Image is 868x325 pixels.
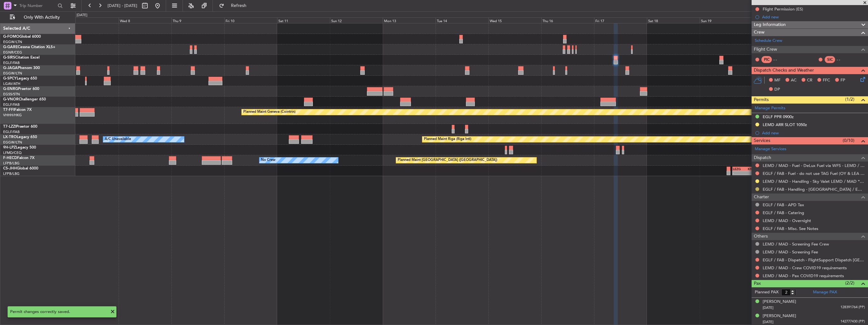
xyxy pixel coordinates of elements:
[763,218,811,223] a: LEMD / MAD - Overnight
[243,107,295,117] div: Planned Maint Geneva (Cointrin)
[398,156,497,165] div: Planned Maint [GEOGRAPHIC_DATA] ([GEOGRAPHIC_DATA])
[754,29,765,36] span: Crew
[7,12,69,22] button: Only With Activity
[745,171,758,175] div: -
[840,77,845,84] span: FP
[763,210,804,215] a: EGLF / FAB - Catering
[763,114,794,119] div: EGLF PPR 0900z
[383,17,436,23] div: Mon 13
[761,56,772,63] div: PIC
[3,35,19,39] span: G-FOMO
[224,17,277,23] div: Fri 10
[171,17,224,23] div: Thu 9
[763,313,796,319] div: [PERSON_NAME]
[755,105,785,112] a: Manage Permits
[3,150,22,155] a: LFMD/CEQ
[108,3,137,9] span: [DATE] - [DATE]
[119,17,171,23] div: Wed 8
[3,167,38,170] a: CS-JHHGlobal 6000
[763,265,847,271] a: LEMD / MAD - Crew COVID19 requirements
[3,108,14,112] span: T7-FFI
[541,17,594,23] div: Thu 16
[3,77,37,80] a: G-SPCYLegacy 650
[3,125,16,129] span: T7-LZZI
[762,14,865,20] div: Add new
[647,17,700,23] div: Sat 18
[3,87,18,91] span: G-ENRG
[105,135,131,144] div: A/C Unavailable
[700,17,753,23] div: Sun 19
[3,130,20,134] a: EGLF/FAB
[763,6,803,12] div: Flight Permission (ES)
[3,171,20,176] a: LFPB/LBG
[436,17,488,23] div: Tue 14
[754,280,761,287] span: Pax
[755,38,782,44] a: Schedule Crew
[733,167,745,171] div: LEZG
[3,81,20,86] a: LGAV/ATH
[3,66,40,70] a: G-JAGAPhenom 300
[762,130,865,136] div: Add new
[807,77,812,84] span: CR
[763,257,865,263] a: EGLF / FAB - Dispatch - FlightSupport Dispatch [GEOGRAPHIC_DATA]
[424,135,471,144] div: Planned Maint Riga (Riga Intl)
[763,171,865,176] a: EGLF / FAB - Fuel - do not use TAG Fuel (OY & LEA only) EGLF / FAB
[216,1,254,11] button: Refresh
[774,86,780,93] span: DP
[763,320,773,324] span: [DATE]
[3,45,18,49] span: G-GARE
[3,61,20,65] a: EGLF/FAB
[277,17,330,23] div: Sat 11
[755,146,786,152] a: Manage Services
[3,98,46,101] a: G-VNORChallenger 650
[77,13,87,18] div: [DATE]
[3,40,22,44] a: EGGW/LTN
[825,56,835,63] div: SIC
[773,57,788,62] div: - -
[16,15,67,20] span: Only With Activity
[3,56,40,60] a: G-SIRSCitation Excel
[763,202,804,207] a: EGLF / FAB - APD Tax
[754,137,770,144] span: Services
[3,140,22,145] a: EGGW/LTN
[754,154,771,162] span: Dispatch
[3,125,37,129] a: T7-LZZIPraetor 600
[754,21,786,29] span: Leg Information
[3,161,20,166] a: LFPB/LBG
[733,171,745,175] div: -
[3,92,20,97] a: EGSS/STN
[823,77,830,84] span: FFC
[3,66,18,70] span: G-JAGA
[3,87,39,91] a: G-ENRGPraetor 600
[3,167,17,170] span: CS-JHH
[763,241,829,247] a: LEMD / MAD - Screening Fee Crew
[3,77,17,80] span: G-SPCY
[763,163,865,168] a: LEMD / MAD - Fuel - DeLux Fuel via WFS - LEMD / MAD
[3,135,17,139] span: LX-TRO
[754,67,814,74] span: Dispatch Checks and Weather
[261,156,276,165] div: No Crew
[3,113,22,118] a: VHHH/HKG
[3,35,41,39] a: G-FOMOGlobal 6000
[488,17,541,23] div: Wed 15
[754,46,777,53] span: Flight Crew
[3,146,16,150] span: 9H-LPZ
[840,305,865,310] span: 128391764 (PP)
[3,108,32,112] a: T7-FFIFalcon 7X
[774,77,780,84] span: MF
[10,309,107,315] div: Permit changes correctly saved.
[66,17,119,23] div: Tue 7
[3,102,20,107] a: EGLF/FAB
[763,273,844,278] a: LEMD / MAD - Pax COVID19 requirements
[3,135,37,139] a: LX-TROLegacy 650
[763,299,796,305] div: [PERSON_NAME]
[3,45,55,49] a: G-GARECessna Citation XLS+
[19,1,56,10] input: Trip Number
[840,319,865,324] span: 142777430 (PP)
[763,179,865,184] a: LEMD / MAD - Handling - Sky Valet LEMD / MAD **MY HANDLING**
[3,50,22,55] a: EGNR/CEG
[226,3,252,8] span: Refresh
[763,122,807,127] div: LEMD ARR SLOT 1050z
[745,167,758,171] div: KNUQ
[763,187,865,192] a: EGLF / FAB - Handling - [GEOGRAPHIC_DATA] / EGLF / FAB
